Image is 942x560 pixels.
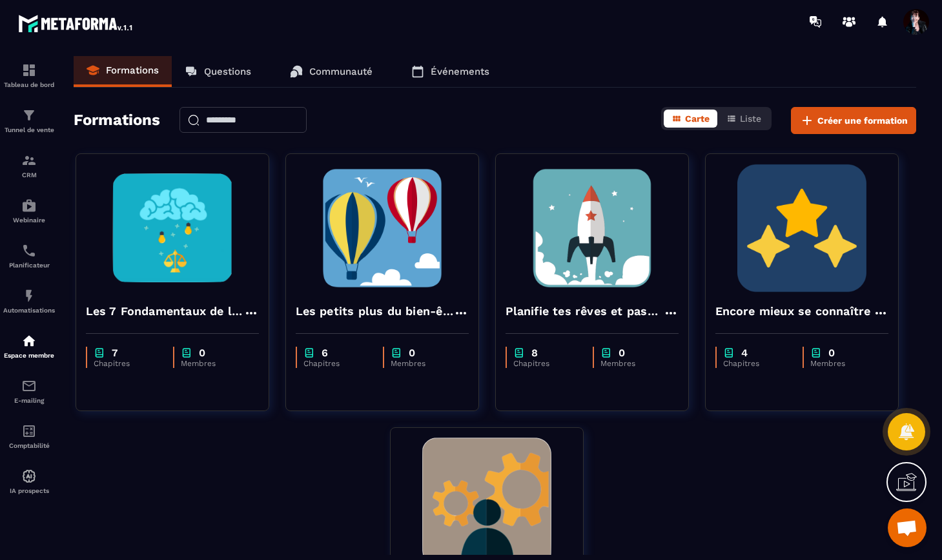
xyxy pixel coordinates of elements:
img: formation [21,153,37,168]
p: Tunnel de vente [3,126,55,133]
a: accountantaccountantComptabilité [3,414,55,459]
p: Chapitres [94,359,160,368]
p: Chapitres [723,359,790,368]
img: formation [21,63,37,78]
p: Questions [204,66,251,77]
p: 4 [741,347,748,359]
a: Questions [172,56,264,87]
a: automationsautomationsEspace membre [3,323,55,369]
img: formation-background [506,164,679,293]
a: formation-backgroundLes 7 Fondamentaux de la Stabilité Émotionnellechapter7Chapitreschapter0Membres [76,153,285,427]
p: IA prospects [3,487,55,494]
p: Webinaire [3,217,55,224]
a: Événements [398,56,502,87]
span: Créer une formation [817,114,908,127]
p: 0 [619,347,625,359]
span: Liste [740,113,761,124]
h2: Formations [74,107,160,134]
a: Communauté [277,56,385,87]
p: 6 [322,347,328,359]
a: schedulerschedulerPlanificateur [3,233,55,278]
img: chapter [181,347,192,359]
img: formation-background [715,164,888,293]
p: Membres [181,359,246,368]
a: Formations [74,56,172,87]
p: 7 [112,347,118,359]
p: Chapitres [303,359,370,368]
p: CRM [3,171,55,179]
button: Liste [719,110,769,128]
p: Comptabilité [3,442,55,449]
a: emailemailE-mailing [3,369,55,414]
img: chapter [303,347,315,359]
img: chapter [810,347,822,359]
h4: Les 7 Fondamentaux de la Stabilité Émotionnelle [86,302,243,320]
p: Espace membre [3,352,55,359]
img: chapter [94,347,105,359]
p: 8 [531,347,538,359]
p: Formations [106,64,159,76]
a: automationsautomationsAutomatisations [3,278,55,323]
img: chapter [513,347,525,359]
img: automations [21,468,37,484]
img: email [21,378,37,394]
img: accountant [21,423,37,439]
a: formationformationTunnel de vente [3,98,55,143]
a: formation-backgroundPlanifie tes rêves et passe à l'actionchapter8Chapitreschapter0Membres [495,153,705,427]
img: logo [18,12,134,35]
h4: Les petits plus du bien-être [296,302,453,320]
button: Carte [664,110,717,128]
a: formation-backgroundLes petits plus du bien-êtrechapter6Chapitreschapter0Membres [285,153,495,427]
a: automationsautomationsWebinaire [3,188,55,233]
h4: Encore mieux se connaître [715,302,871,320]
span: Carte [685,113,710,124]
p: Communauté [309,66,373,77]
img: chapter [723,347,735,359]
a: formationformationTableau de bord [3,53,55,98]
img: automations [21,198,37,213]
p: Membres [810,359,875,368]
p: Événements [431,66,489,77]
img: scheduler [21,243,37,258]
p: Membres [391,359,456,368]
p: 0 [828,347,835,359]
img: chapter [391,347,402,359]
p: Chapitres [513,359,580,368]
p: Membres [600,359,666,368]
p: Automatisations [3,307,55,314]
h4: Planifie tes rêves et passe à l'action [506,302,663,320]
img: automations [21,288,37,304]
p: 0 [409,347,415,359]
img: automations [21,333,37,349]
img: formation-background [86,164,259,293]
img: formation [21,108,37,123]
p: 0 [199,347,205,359]
a: formationformationCRM [3,143,55,188]
a: formation-backgroundEncore mieux se connaîtrechapter4Chapitreschapter0Membres [705,153,915,427]
a: Ouvrir le chat [888,508,927,547]
button: Créer une formation [791,107,916,134]
img: chapter [600,347,612,359]
p: E-mailing [3,397,55,404]
img: formation-background [296,164,469,293]
p: Planificateur [3,262,55,269]
p: Tableau de bord [3,81,55,88]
